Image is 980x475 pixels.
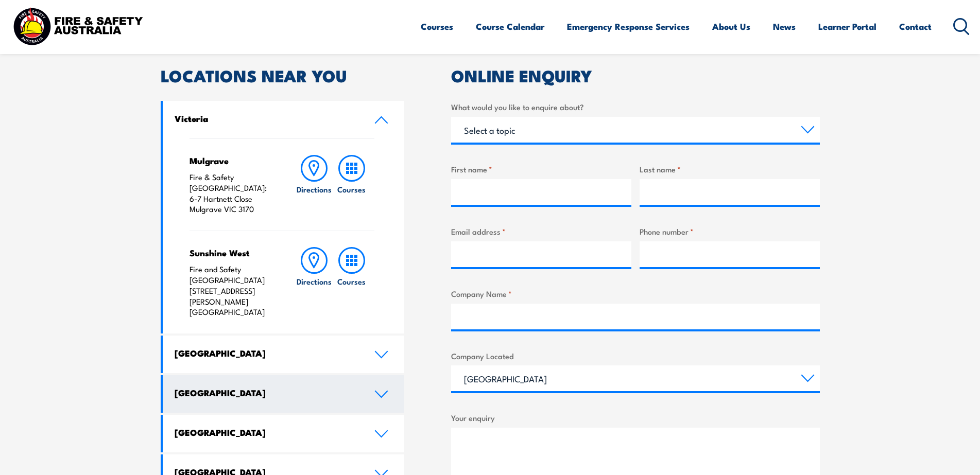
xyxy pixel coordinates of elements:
[163,415,405,452] a: [GEOGRAPHIC_DATA]
[333,247,370,318] a: Courses
[712,13,750,40] a: About Us
[296,247,333,318] a: Directions
[163,336,405,373] a: [GEOGRAPHIC_DATA]
[567,13,690,40] a: Emergency Response Services
[421,13,453,40] a: Courses
[451,68,820,82] h2: ONLINE ENQUIRY
[190,264,276,318] p: Fire and Safety [GEOGRAPHIC_DATA] [STREET_ADDRESS][PERSON_NAME] [GEOGRAPHIC_DATA]
[297,184,332,195] h6: Directions
[163,375,405,413] a: [GEOGRAPHIC_DATA]
[175,387,359,398] h4: [GEOGRAPHIC_DATA]
[175,427,359,438] h4: [GEOGRAPHIC_DATA]
[899,13,932,40] a: Contact
[451,225,631,237] label: Email address
[190,155,276,166] h4: Mulgrave
[175,347,359,359] h4: [GEOGRAPHIC_DATA]
[296,155,333,215] a: Directions
[451,163,631,175] label: First name
[640,163,820,175] label: Last name
[773,13,796,40] a: News
[297,276,332,287] h6: Directions
[161,68,405,82] h2: LOCATIONS NEAR YOU
[451,350,820,362] label: Company Located
[451,412,820,424] label: Your enquiry
[175,113,359,124] h4: Victoria
[476,13,544,40] a: Course Calendar
[451,288,820,300] label: Company Name
[190,172,276,215] p: Fire & Safety [GEOGRAPHIC_DATA]: 6-7 Hartnett Close Mulgrave VIC 3170
[818,13,876,40] a: Learner Portal
[190,247,276,258] h4: Sunshine West
[451,101,820,113] label: What would you like to enquire about?
[640,225,820,237] label: Phone number
[337,276,366,287] h6: Courses
[163,101,405,138] a: Victoria
[337,184,366,195] h6: Courses
[333,155,370,215] a: Courses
